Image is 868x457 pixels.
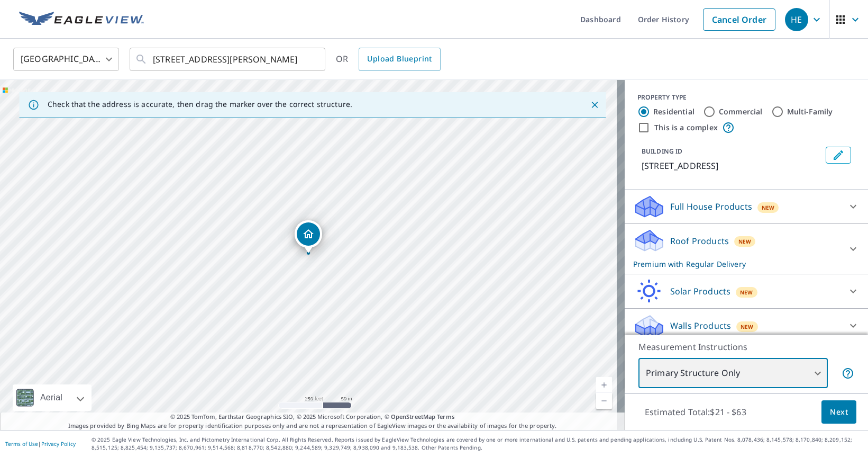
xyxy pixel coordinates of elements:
[5,441,76,447] p: |
[787,106,833,117] label: Multi-Family
[703,8,775,31] a: Cancel Order
[5,440,38,447] a: Terms of Use
[719,106,763,117] label: Commercial
[336,48,441,71] div: OR
[13,44,119,74] div: [GEOGRAPHIC_DATA]
[821,400,856,424] button: Next
[740,288,753,297] span: New
[19,12,144,28] img: EV Logo
[638,359,828,388] div: Primary Structure Only
[642,159,821,172] p: [STREET_ADDRESS]
[367,52,432,66] span: Upload Blueprint
[670,200,752,213] p: Full House Products
[642,147,682,156] p: BUILDING ID
[170,413,454,422] span: © 2025 TomTom, Earthstar Geographics SIO, © 2025 Microsoft Corporation, ©
[637,93,855,102] div: PROPERTY TYPE
[741,322,754,331] span: New
[638,340,854,353] p: Measurement Instructions
[633,258,840,270] p: Premium with Regular Delivery
[13,384,92,411] div: Aerial
[295,220,322,253] div: Dropped pin, building 1, Residential property, 1508 Elk Point Dr Reston, VA 20194
[826,147,851,164] button: Edit building 1
[738,237,752,246] span: New
[596,393,612,409] a: Current Level 17, Zoom Out
[48,100,352,109] p: Check that the address is accurate, then drag the marker over the correct structure.
[762,203,775,212] span: New
[588,98,601,112] button: Close
[37,384,66,411] div: Aerial
[670,235,729,247] p: Roof Products
[633,279,860,304] div: Solar ProductsNew
[92,436,863,452] p: © 2025 Eagle View Technologies, Inc. and Pictometry International Corp. All Rights Reserved. Repo...
[153,44,304,74] input: Search by address or latitude-longitude
[654,122,718,133] label: This is a complex
[842,367,854,380] span: Your report will include only the primary structure on the property. For example, a detached gara...
[633,228,860,270] div: Roof ProductsNewPremium with Regular Delivery
[391,413,435,420] a: OpenStreetMap
[670,319,731,332] p: Walls Products
[636,400,755,424] p: Estimated Total: $21 - $63
[41,440,76,447] a: Privacy Policy
[633,313,860,338] div: Walls ProductsNew
[633,194,860,219] div: Full House ProductsNew
[596,377,612,393] a: Current Level 17, Zoom In
[653,106,695,117] label: Residential
[670,285,730,298] p: Solar Products
[437,413,454,420] a: Terms
[785,8,808,31] div: HE
[359,48,440,71] a: Upload Blueprint
[830,406,848,419] span: Next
